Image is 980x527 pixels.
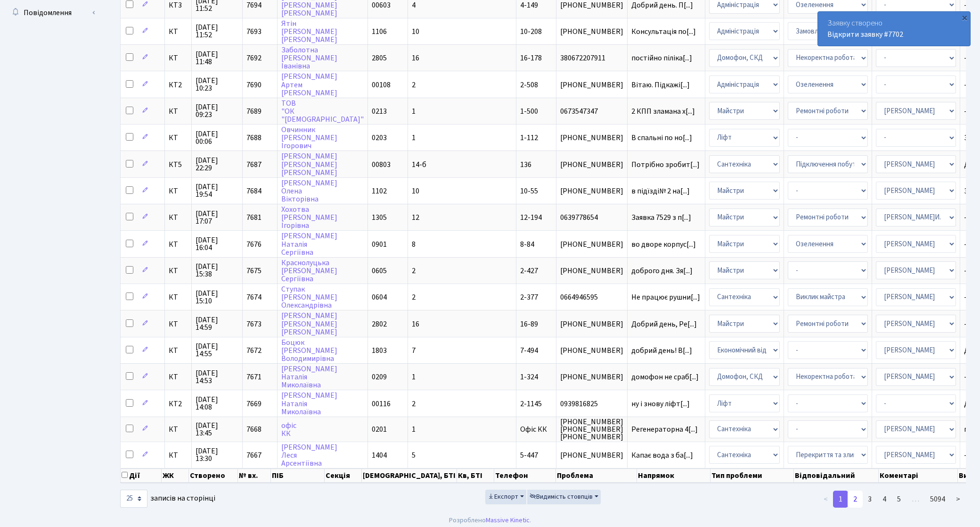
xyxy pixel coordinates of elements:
span: [PHONE_NUMBER] [560,320,623,328]
span: 10-55 [520,186,538,196]
span: 7676 [246,239,261,250]
span: Регенераторна 4[...] [631,424,698,435]
span: 12-194 [520,212,542,223]
span: доброго дня. Зя[...] [631,266,693,276]
th: ПІБ [271,468,325,483]
span: 0604 [372,292,387,302]
span: 7-494 [520,345,538,356]
span: [PHONE_NUMBER] [560,373,623,381]
span: Видимість стовпців [530,492,593,502]
span: 380672207911 [560,54,623,62]
th: Проблема [556,468,637,483]
a: [PERSON_NAME]ЛесяАрсентіївна [281,442,337,468]
span: КТ [169,373,188,381]
span: 1106 [372,26,387,37]
th: Секція [325,468,362,483]
a: [PERSON_NAME][PERSON_NAME][PERSON_NAME] [281,151,337,178]
span: КТ [169,134,188,142]
span: [DATE] 13:45 [196,422,238,437]
span: Заявка 7529 з п[...] [631,212,691,223]
span: 0203 [372,133,387,143]
span: [DATE] 13:30 [196,447,238,462]
span: 1-112 [520,133,538,143]
span: [PHONE_NUMBER] [560,134,623,142]
span: 10 [412,186,419,196]
span: 0201 [372,424,387,435]
span: ну і знову ліфт[...] [631,399,690,409]
span: Не працює рушни[...] [631,292,700,302]
span: 7671 [246,372,261,382]
th: Кв, БТІ [457,468,494,483]
span: 7693 [246,26,261,37]
span: 7681 [246,212,261,223]
span: 16 [412,53,419,63]
span: [PHONE_NUMBER] [560,347,623,354]
span: 16-89 [520,319,538,329]
span: 8 [412,239,416,250]
span: [DATE] 15:10 [196,290,238,305]
div: Заявку створено [818,12,970,46]
span: 2805 [372,53,387,63]
th: ЖК [162,468,188,483]
span: 7684 [246,186,261,196]
div: × [960,13,969,22]
span: КТ [169,28,188,35]
span: 0901 [372,239,387,250]
span: 0605 [372,266,387,276]
th: [DEMOGRAPHIC_DATA], БТІ [362,468,457,483]
span: добрий день! В[...] [631,345,692,356]
span: 2802 [372,319,387,329]
span: 7689 [246,106,261,117]
span: [DATE] 14:53 [196,369,238,385]
span: [DATE] 11:48 [196,50,238,66]
span: 1-324 [520,372,538,382]
span: 1305 [372,212,387,223]
span: 7 [412,345,416,356]
span: КТ [169,108,188,115]
span: 5 [412,450,416,460]
span: [DATE] 11:52 [196,24,238,39]
a: Ятін[PERSON_NAME][PERSON_NAME] [281,18,337,45]
a: офісКК [281,420,296,439]
span: 10 [412,26,419,37]
span: КТ [169,426,188,433]
span: [PHONE_NUMBER] [560,187,623,195]
a: [PERSON_NAME]ОленаВікторівна [281,178,337,204]
span: КТ [169,241,188,248]
span: 5-447 [520,450,538,460]
span: [DATE] 00:06 [196,130,238,145]
button: Видимість стовпців [527,490,601,504]
span: 0673547347 [560,108,623,115]
span: 2 [412,266,416,276]
span: Вітаю. Підкажі[...] [631,80,690,90]
span: 2 [412,80,416,90]
span: 1 [412,424,416,435]
span: КТ5 [169,161,188,168]
span: 2-377 [520,292,538,302]
a: Краснолуцька[PERSON_NAME]Сергіївна [281,258,337,284]
span: Капає вода з ба[...] [631,450,693,460]
span: Офіс КК [520,424,547,435]
span: 1 [412,133,416,143]
span: 16 [412,319,419,329]
div: Розроблено . [449,515,531,526]
span: 0664946595 [560,293,623,301]
span: [DATE] 14:59 [196,316,238,331]
span: 7669 [246,399,261,409]
span: 1102 [372,186,387,196]
span: В спальні по но[...] [631,133,692,143]
span: [DATE] 14:55 [196,343,238,358]
span: КТ [169,214,188,221]
span: Потрібно зробит[...] [631,159,700,170]
select: записів на сторінці [120,490,147,508]
a: [PERSON_NAME][PERSON_NAME][PERSON_NAME] [281,311,337,337]
span: 0639778654 [560,214,623,221]
span: 7673 [246,319,261,329]
span: 7672 [246,345,261,356]
span: КТ2 [169,400,188,408]
span: 7674 [246,292,261,302]
a: 1 [833,491,848,508]
span: во дворе корпус[...] [631,239,696,250]
span: 1 [412,372,416,382]
span: 00108 [372,80,391,90]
